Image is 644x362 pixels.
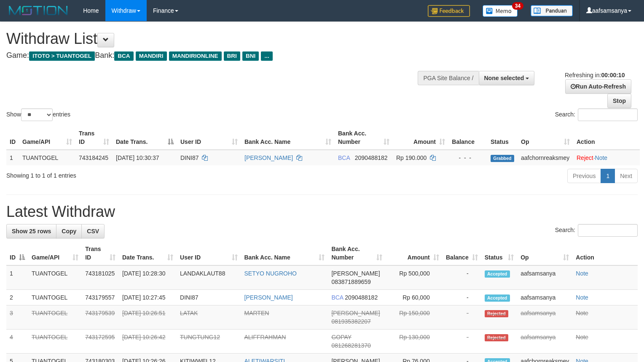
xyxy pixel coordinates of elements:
th: Trans ID: activate to sort column ascending [75,126,113,150]
td: - [443,265,481,290]
h1: Latest Withdraw [6,203,638,220]
a: Note [576,270,588,277]
th: Date Trans.: activate to sort column ascending [119,241,177,265]
span: BCA [331,294,343,301]
a: MARTEN [244,310,269,316]
a: Note [576,334,588,340]
td: - [443,290,481,305]
img: Feedback.jpg [428,5,470,17]
th: Action [572,241,638,265]
strong: 00:00:10 [601,72,625,78]
a: SETYO NUGROHO [244,270,297,277]
td: - [443,330,481,354]
img: MOTION_logo.png [6,4,70,17]
select: Showentries [21,108,53,121]
th: Balance: activate to sort column ascending [443,241,481,265]
td: TUANTOGEL [28,265,82,290]
div: PGA Site Balance / [418,71,478,85]
a: Note [576,310,588,316]
input: Search: [578,108,638,121]
div: Showing 1 to 1 of 1 entries [6,168,262,180]
td: [DATE] 10:27:45 [119,290,177,305]
td: 3 [6,305,28,330]
td: 743179557 [82,290,119,305]
td: LATAK [177,305,241,330]
td: [DATE] 10:26:51 [119,305,177,330]
img: panduan.png [531,5,573,16]
td: - [443,305,481,330]
td: aafchornreaksmey [518,150,573,165]
a: Next [614,169,638,183]
img: Button%20Memo.svg [483,5,518,17]
span: Rejected [485,310,508,317]
a: Note [595,154,608,161]
th: Bank Acc. Name: activate to sort column ascending [241,126,335,150]
td: Rp 130,000 [386,330,443,354]
td: aafsamsanya [517,290,572,305]
span: CSV [87,228,99,235]
a: Copy [56,224,82,238]
span: Copy 083871889659 to clipboard [331,278,370,285]
span: GOPAY [331,334,351,340]
td: LANDAKLAUT88 [177,265,241,290]
span: BNI [242,51,259,61]
span: 743184245 [79,154,108,161]
a: Note [576,294,588,301]
td: TUANTOGEL [28,330,82,354]
td: 743172595 [82,330,119,354]
td: 743179539 [82,305,119,330]
span: MANDIRIONLINE [169,51,222,61]
a: CSV [81,224,105,238]
span: Refreshing in: [565,72,625,78]
th: ID [6,126,19,150]
td: 1 [6,265,28,290]
span: None selected [484,75,524,81]
th: Op: activate to sort column ascending [517,241,572,265]
span: DINI87 [180,154,199,161]
th: Game/API: activate to sort column ascending [19,126,75,150]
a: 1 [601,169,615,183]
td: · [573,150,640,165]
span: [DATE] 10:30:37 [116,154,159,161]
span: BRI [224,51,240,61]
th: User ID: activate to sort column ascending [177,241,241,265]
span: ... [261,51,272,61]
td: 743181025 [82,265,119,290]
span: [PERSON_NAME] [331,310,380,316]
label: Show entries [6,108,70,121]
th: Status: activate to sort column ascending [481,241,517,265]
td: Rp 500,000 [386,265,443,290]
th: Date Trans.: activate to sort column descending [113,126,177,150]
a: Reject [577,154,593,161]
span: Accepted [485,270,510,278]
th: ID: activate to sort column descending [6,241,28,265]
th: Amount: activate to sort column ascending [386,241,443,265]
a: Stop [607,94,631,108]
th: Game/API: activate to sort column ascending [28,241,82,265]
span: Copy 2090488182 to clipboard [355,154,388,161]
span: Accepted [485,294,510,302]
th: Bank Acc. Name: activate to sort column ascending [241,241,328,265]
th: Bank Acc. Number: activate to sort column ascending [328,241,386,265]
td: [DATE] 10:28:30 [119,265,177,290]
td: aafsamsanya [517,305,572,330]
a: Previous [567,169,601,183]
th: Amount: activate to sort column ascending [393,126,448,150]
span: Grabbed [491,155,514,162]
a: ALIFFRAHMAN [244,334,286,340]
a: Run Auto-Refresh [565,79,631,94]
span: Rp 190.000 [396,154,427,161]
td: [DATE] 10:26:42 [119,330,177,354]
input: Search: [578,224,638,237]
span: ITOTO > TUANTOGEL [29,51,95,61]
span: Show 25 rows [12,228,51,235]
button: None selected [479,71,535,85]
span: Copy 081935382207 to clipboard [331,318,370,325]
span: BCA [114,51,133,61]
td: TUNGTUNG12 [177,330,241,354]
td: TUANTOGEL [28,305,82,330]
th: Balance [448,126,487,150]
span: 34 [512,2,523,10]
label: Search: [555,224,638,237]
a: Show 25 rows [6,224,56,238]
